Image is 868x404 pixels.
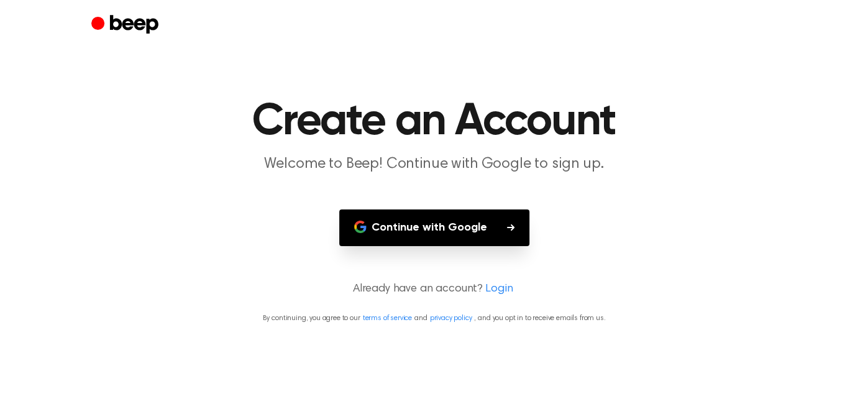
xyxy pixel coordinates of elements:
[485,281,513,298] a: Login
[15,281,853,298] p: Already have an account?
[363,314,412,322] a: terms of service
[196,154,673,175] p: Welcome to Beep! Continue with Google to sign up.
[116,99,752,144] h1: Create an Account
[430,314,472,322] a: privacy policy
[15,313,853,324] p: By continuing, you agree to our and , and you opt in to receive emails from us.
[339,209,529,246] button: Continue with Google
[91,13,162,37] a: Beep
